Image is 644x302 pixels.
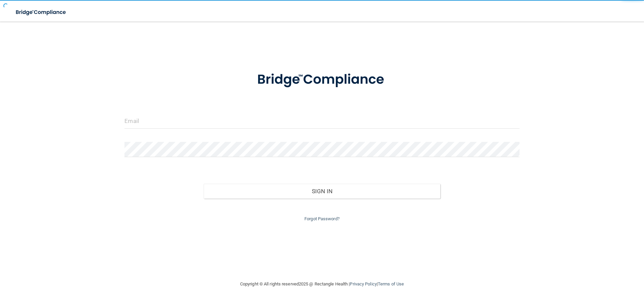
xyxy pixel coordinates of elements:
[243,62,401,97] img: bridge_compliance_login_screen.278c3ca4.svg
[204,184,440,199] button: Sign In
[378,281,404,286] a: Terms of Use
[199,273,445,295] div: Copyright © All rights reserved 2025 @ Rectangle Health | |
[304,216,340,221] a: Forgot Password?
[10,5,72,19] img: bridge_compliance_login_screen.278c3ca4.svg
[124,114,519,129] input: Email
[350,281,376,286] a: Privacy Policy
